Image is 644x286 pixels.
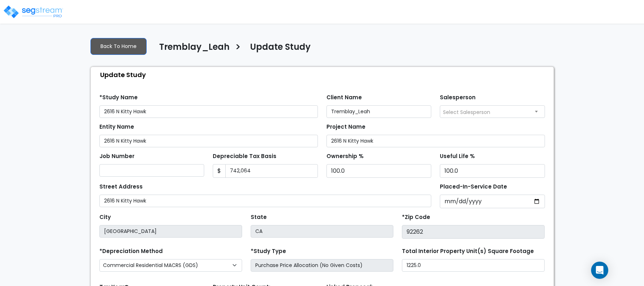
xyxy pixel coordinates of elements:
[94,67,554,82] div: Update Study
[159,42,230,54] h4: Tremblay_Leah
[591,262,608,279] div: Open Intercom Messenger
[99,105,318,118] input: Study Name
[213,164,226,178] span: $
[99,213,111,221] label: City
[245,42,311,57] a: Update Study
[225,164,318,178] input: 0.00
[326,164,432,178] input: Ownership
[250,42,311,54] h4: Update Study
[213,152,276,161] label: Depreciable Tax Basis
[154,42,230,57] a: Tremblay_Leah
[440,152,475,161] label: Useful Life %
[326,152,364,161] label: Ownership %
[99,152,134,161] label: Job Number
[99,123,134,131] label: Entity Name
[440,94,476,102] label: Salesperson
[90,38,147,55] a: Back To Home
[99,94,138,102] label: *Study Name
[251,213,267,221] label: State
[402,259,545,272] input: total square foot
[402,213,430,221] label: *Zip Code
[443,109,490,116] span: Select Salesperson
[235,41,241,55] h3: >
[99,195,432,207] input: Street Address
[440,183,507,191] label: Placed-In-Service Date
[440,164,545,178] input: Depreciation
[326,135,545,147] input: Project Name
[99,135,318,147] input: Entity Name
[326,94,362,102] label: Client Name
[326,123,365,131] label: Project Name
[99,183,143,191] label: Street Address
[3,5,64,19] img: logo_pro_r.png
[402,247,534,256] label: Total Interior Property Unit(s) Square Footage
[99,247,163,256] label: *Depreciation Method
[326,105,432,118] input: Client Name
[402,225,545,239] input: Zip Code
[251,247,286,256] label: *Study Type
